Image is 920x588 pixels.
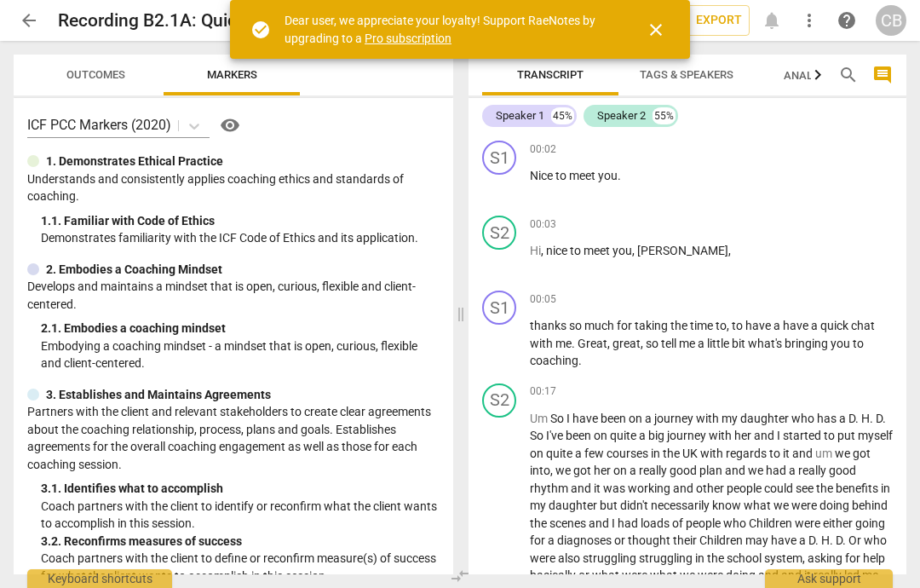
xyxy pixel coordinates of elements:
[598,169,618,182] span: you
[557,533,614,547] span: diagnoses
[46,386,271,404] p: 3. Establishes and Maintains Agreements
[842,533,848,547] span: .
[698,568,726,582] span: were
[663,5,750,36] button: Export
[835,447,853,460] span: we
[764,551,802,565] span: system
[769,447,783,460] span: to
[690,319,716,332] span: time
[699,464,725,477] span: plan
[592,568,622,582] span: what
[546,447,575,460] span: quite
[667,429,709,442] span: journey
[41,550,440,585] p: Coach partners with the client to define or reconfirm measure(s) of success for what the client w...
[530,481,571,495] span: rhythm
[682,447,700,460] span: UK
[555,169,569,182] span: to
[707,337,732,350] span: little
[758,568,781,582] span: and
[482,216,516,250] div: Change speaker
[618,516,641,530] span: had
[851,319,875,332] span: chat
[607,447,651,460] span: courses
[66,68,125,81] span: Outcomes
[530,142,556,157] span: 00:02
[570,244,584,257] span: to
[618,169,621,182] span: .
[594,464,613,477] span: her
[732,319,745,332] span: to
[795,516,823,530] span: were
[830,533,836,547] span: .
[600,499,620,512] span: but
[821,533,830,547] span: H
[27,170,440,205] p: Understands and consistently applies coaching ethics and standards of coaching.
[613,464,630,477] span: on
[673,481,696,495] span: and
[784,69,863,82] span: Analytics
[628,533,673,547] span: thought
[639,464,670,477] span: really
[734,429,754,442] span: her
[530,447,546,460] span: on
[783,447,792,460] span: it
[645,412,654,425] span: a
[58,10,354,32] h2: Recording B2.1A: Quick Chat/What Brings You to Coaching ([PERSON_NAME], 18:35)
[546,429,566,442] span: I've
[845,551,863,565] span: for
[630,464,639,477] span: a
[869,61,896,89] button: Show/Hide comments
[808,551,845,565] span: asking
[716,319,727,332] span: to
[546,244,570,257] span: nice
[530,429,546,442] span: So
[583,551,639,565] span: struggling
[601,412,629,425] span: been
[799,533,808,547] span: a
[572,412,601,425] span: have
[41,229,440,247] p: Demonstrates familiarity with the ICF Code of Ethics and its application.
[216,112,244,139] button: Help
[496,107,544,124] div: Speaker 1
[597,107,646,124] div: Speaker 2
[622,568,650,582] span: were
[765,569,893,588] div: Ask support
[744,499,773,512] span: what
[783,429,824,442] span: started
[732,337,748,350] span: bit
[612,244,632,257] span: you
[285,12,615,47] div: Dear user, we appreciate your loyalty! Support RaeNotes by upgrading to a
[785,337,831,350] span: bringing
[831,5,862,36] a: Help
[680,568,698,582] span: we
[855,412,861,425] span: .
[789,464,798,477] span: a
[709,429,734,442] span: with
[696,481,727,495] span: other
[820,319,851,332] span: quick
[27,403,440,473] p: Partners with the client and relevant stakeholders to create clear agreements about the coaching ...
[853,337,864,350] span: to
[530,499,549,512] span: my
[578,568,592,582] span: or
[679,337,698,350] span: me
[530,568,578,582] span: basically
[482,291,516,325] div: Change speaker
[530,384,556,399] span: 00:17
[853,447,871,460] span: got
[530,516,549,530] span: the
[870,412,876,425] span: .
[855,516,885,530] span: going
[852,499,888,512] span: behind
[584,447,607,460] span: few
[550,412,566,425] span: So
[607,337,612,350] span: ,
[603,481,628,495] span: was
[700,447,726,460] span: with
[578,337,607,350] span: Great
[530,412,550,425] span: Filler word
[530,337,555,350] span: with
[802,551,808,565] span: ,
[41,320,440,337] div: 2. 1. Embodies a coaching mindset
[726,568,758,582] span: doing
